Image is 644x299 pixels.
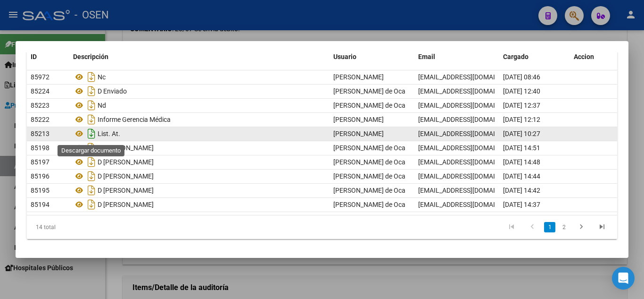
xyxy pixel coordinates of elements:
i: Descargar documento [85,154,98,170]
span: Cargado [503,53,528,60]
span: [EMAIL_ADDRESS][DOMAIN_NAME] [418,201,523,208]
div: 14 total [27,215,143,239]
span: [DATE] 12:12 [503,116,540,123]
span: [EMAIL_ADDRESS][DOMAIN_NAME] [418,144,523,152]
span: Accion [574,53,594,60]
span: [DATE] 14:44 [503,172,540,180]
span: 85196 [31,172,50,180]
div: D [PERSON_NAME] [73,154,326,170]
span: [DATE] 10:27 [503,130,540,137]
span: 85194 [31,201,50,208]
span: 85224 [31,87,50,95]
a: 1 [544,222,555,232]
i: Descargar documento [85,140,98,155]
i: Descargar documento [85,126,98,141]
datatable-header-cell: Email [414,47,499,67]
span: 85198 [31,144,50,152]
span: [DATE] 14:51 [503,144,540,152]
i: Descargar documento [85,98,98,113]
div: D [PERSON_NAME] [73,183,326,198]
span: 85197 [31,158,50,166]
div: D Enviado [73,84,326,99]
li: page 2 [557,219,571,235]
span: [EMAIL_ADDRESS][DOMAIN_NAME] [418,116,523,123]
span: 85195 [31,187,50,194]
span: Descripción [73,53,108,60]
span: [PERSON_NAME] de Oca [333,158,405,166]
li: page 1 [543,219,557,235]
span: [PERSON_NAME] de Oca [333,144,405,152]
datatable-header-cell: Cargado [499,47,570,67]
i: Descargar documento [85,169,98,184]
span: [EMAIL_ADDRESS][DOMAIN_NAME] [418,130,523,137]
span: [PERSON_NAME] de Oca [333,102,405,109]
span: [EMAIL_ADDRESS][DOMAIN_NAME] [418,73,523,81]
span: [PERSON_NAME] [333,130,384,137]
span: [PERSON_NAME] de Oca [333,201,405,208]
div: D [PERSON_NAME] [73,140,326,155]
span: [PERSON_NAME] [333,116,384,123]
i: Descargar documento [85,197,98,212]
span: [EMAIL_ADDRESS][DOMAIN_NAME] [418,102,523,109]
a: 2 [558,222,570,232]
span: 85223 [31,102,50,109]
i: Descargar documento [85,69,98,85]
span: [DATE] 12:40 [503,87,540,95]
div: Open Intercom Messenger [612,267,635,290]
span: 85972 [31,73,50,81]
i: Descargar documento [85,183,98,198]
i: Descargar documento [85,84,98,99]
span: [DATE] 14:37 [503,201,540,208]
div: Nc [73,69,326,85]
a: go to previous page [523,222,541,232]
datatable-header-cell: ID [27,47,69,67]
div: D [PERSON_NAME] [73,197,326,212]
span: [PERSON_NAME] de Oca [333,187,405,194]
span: 85213 [31,130,50,137]
span: [EMAIL_ADDRESS][DOMAIN_NAME] [418,187,523,194]
div: Informe Gerencia Médica [73,112,326,127]
datatable-header-cell: Descripción [69,47,330,67]
a: go to last page [593,222,611,232]
span: [PERSON_NAME] [333,73,384,81]
datatable-header-cell: Usuario [330,47,414,67]
div: D [PERSON_NAME] [73,169,326,184]
span: Usuario [333,53,356,60]
span: [EMAIL_ADDRESS][DOMAIN_NAME] [418,172,523,180]
span: Email [418,53,435,60]
span: ID [31,53,37,60]
span: [DATE] 12:37 [503,102,540,109]
span: [DATE] 14:48 [503,158,540,166]
span: [DATE] 08:46 [503,73,540,81]
span: [DATE] 14:42 [503,187,540,194]
div: Nd [73,98,326,113]
span: [EMAIL_ADDRESS][DOMAIN_NAME] [418,158,523,166]
span: [EMAIL_ADDRESS][DOMAIN_NAME] [418,87,523,95]
datatable-header-cell: Accion [570,47,617,67]
span: 85222 [31,116,50,123]
div: List. At. [73,126,326,141]
i: Descargar documento [85,112,98,127]
a: go to first page [503,222,520,232]
span: [PERSON_NAME] de Oca [333,87,405,95]
span: [PERSON_NAME] de Oca [333,172,405,180]
a: go to next page [572,222,590,232]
